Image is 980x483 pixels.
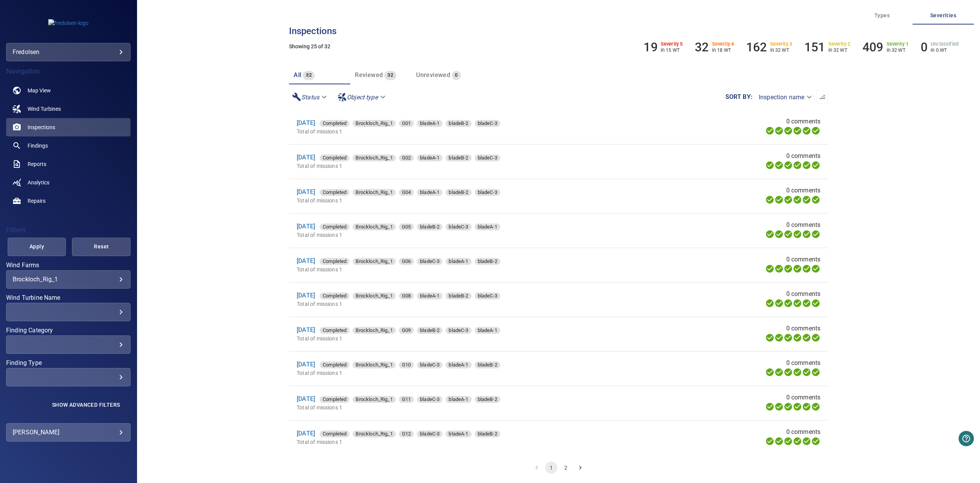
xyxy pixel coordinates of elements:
[6,335,131,354] div: Finding Category
[802,161,811,170] svg: Matching 100%
[446,258,471,265] div: bladeA-1
[320,154,350,162] span: Completed
[320,189,350,196] span: Completed
[661,41,683,47] h6: Severity 5
[802,437,811,446] svg: Matching 100%
[802,368,811,377] svg: Matching 100%
[6,155,131,173] a: reports noActive
[811,264,820,273] svg: Classification 100%
[353,258,395,265] div: Brockloch_Rig_1
[28,123,55,131] span: Inspections
[446,120,471,127] span: bladeB-2
[52,402,120,408] span: Show Advanced Filters
[289,26,828,36] h3: Inspections
[887,47,909,53] p: in 32 WT
[399,361,414,369] span: G10
[475,258,500,265] div: bladeB-2
[475,154,500,162] span: bladeC-3
[765,299,774,308] svg: Uploading 100%
[297,162,634,170] p: Total of missions 1
[399,258,414,265] span: G06
[786,427,821,437] span: 0 comments
[399,292,414,299] div: G08
[828,47,851,53] p: in 32 WT
[765,195,774,204] svg: Uploading 100%
[13,276,124,283] div: Brockloch_Rig_1
[353,120,395,127] span: Brockloch_Rig_1
[931,47,959,53] p: in 0 WT
[452,71,461,80] span: 0
[774,230,784,239] svg: Data Formatted 100%
[6,360,131,366] label: Finding Type
[811,437,820,446] svg: Classification 100%
[297,438,634,446] p: Total of missions 1
[320,292,350,300] span: Completed
[399,189,414,196] div: G04
[297,119,315,127] a: [DATE]
[774,264,784,273] svg: Data Formatted 100%
[475,189,500,196] div: bladeC-3
[560,462,572,474] button: Go to page 2
[921,40,959,54] li: Severity Unclassified
[353,430,395,438] span: Brockloch_Rig_1
[774,126,784,135] svg: Data Formatted 100%
[545,462,557,474] button: page 1
[712,41,734,47] h6: Severity 4
[828,41,851,47] h6: Severity 2
[417,154,443,162] span: bladeA-1
[399,396,414,403] div: G11
[793,230,802,239] svg: ML Processing 100%
[774,299,784,308] svg: Data Formatted 100%
[13,426,124,439] div: [PERSON_NAME]
[661,47,683,53] p: in 15 WT
[784,264,793,273] svg: Selecting 100%
[802,230,811,239] svg: Matching 100%
[695,40,734,54] li: Severity 4
[417,327,443,334] div: bladeB-2
[6,81,131,100] a: map noActive
[475,396,500,403] span: bladeB-2
[725,94,753,100] label: Sort by :
[399,430,414,438] span: G12
[774,161,784,170] svg: Data Formatted 100%
[355,71,383,79] span: Reviewed
[765,264,774,273] svg: Uploading 100%
[48,19,88,27] img: fredolsen-logo
[353,189,395,196] span: Brockloch_Rig_1
[786,324,821,333] span: 0 comments
[784,333,793,342] svg: Selecting 100%
[446,292,471,299] div: bladeB-2
[774,437,784,446] svg: Data Formatted 100%
[446,154,471,161] div: bladeB-2
[399,120,414,127] div: G01
[862,40,908,54] li: Severity 1
[6,100,131,118] a: windturbines noActive
[28,197,46,205] span: Repairs
[6,118,131,136] a: inspections active
[446,361,471,369] span: bladeA-1
[6,262,131,268] label: Wind Farms
[6,226,131,234] h4: Filters
[399,223,414,231] span: G05
[320,396,350,403] span: Completed
[802,264,811,273] svg: Matching 100%
[446,189,471,196] span: bladeB-2
[475,223,500,230] div: bladeA-1
[8,238,66,256] button: Apply
[811,299,820,308] svg: Classification 100%
[784,126,793,135] svg: Selecting 100%
[289,44,828,49] h5: Showing 25 of 32
[6,67,131,75] h4: Navigation
[297,326,315,333] a: [DATE]
[921,40,928,54] h6: 0
[793,264,802,273] svg: ML Processing 100%
[320,258,350,265] div: Completed
[765,126,774,135] svg: Uploading 100%
[931,41,959,47] h6: Unclassified
[784,230,793,239] svg: Selecting 100%
[811,230,820,239] svg: Classification 100%
[774,333,784,342] svg: Data Formatted 100%
[6,303,131,321] div: Wind Turbine Name
[320,430,350,438] span: Completed
[303,71,315,80] span: 32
